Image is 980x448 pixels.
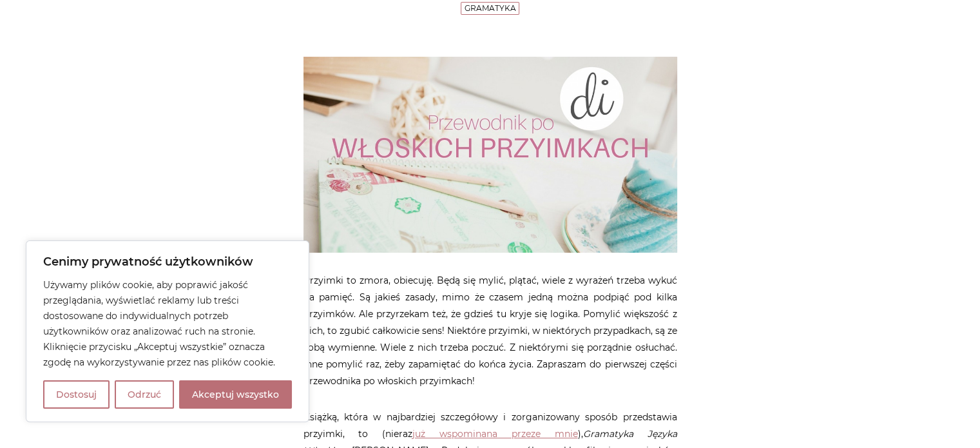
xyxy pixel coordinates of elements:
p: Cenimy prywatność użytkowników [43,254,292,269]
p: Przyimki to zmora, obiecuję. Będą się mylić, plątać, wiele z wyrażeń trzeba wykuć na pamięć. Są j... [303,272,677,389]
p: Używamy plików cookie, aby poprawić jakość przeglądania, wyświetlać reklamy lub treści dostosowan... [43,277,292,370]
button: Akceptuj wszystko [179,380,292,409]
a: Gramatyka [465,3,516,13]
button: Dostosuj [43,380,110,409]
a: już wspominana przeze mnie [412,428,578,440]
button: Odrzuć [115,380,174,409]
